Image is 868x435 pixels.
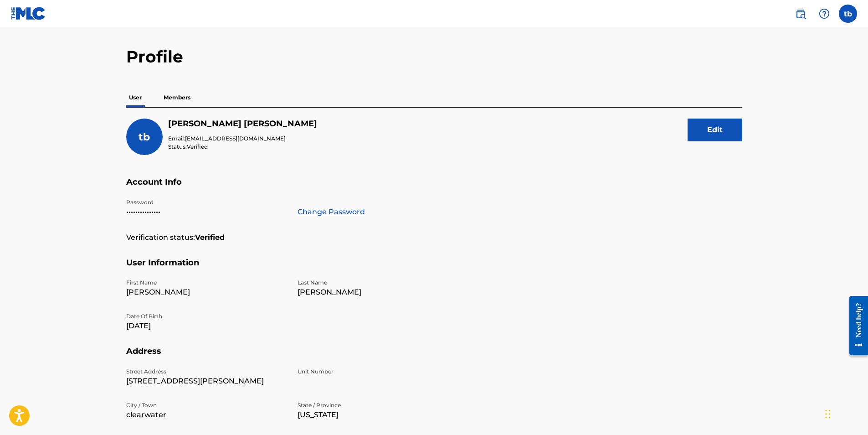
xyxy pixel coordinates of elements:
[819,8,830,19] img: help
[168,135,317,143] p: Email:
[795,8,806,19] img: search
[126,346,742,368] h5: Address
[126,88,144,107] p: User
[298,207,365,217] a: Change Password
[126,232,195,243] p: Verification status:
[825,400,831,428] div: Drag
[126,207,287,217] p: •••••••••••••••
[195,232,225,243] strong: Verified
[126,401,287,409] p: City / Town
[688,119,742,141] button: Edit
[815,5,833,23] div: Help
[126,321,287,331] p: [DATE]
[126,198,287,207] p: Password
[161,88,193,107] p: Members
[168,143,317,151] p: Status:
[298,279,458,287] p: Last Name
[298,401,458,409] p: State / Province
[11,7,46,20] img: MLC Logo
[139,131,150,143] span: tb
[126,47,742,67] h2: Profile
[126,177,742,198] h5: Account Info
[298,368,458,376] p: Unit Number
[822,391,868,435] iframe: Chat Widget
[185,135,286,142] span: [EMAIL_ADDRESS][DOMAIN_NAME]
[126,376,287,387] p: [STREET_ADDRESS][PERSON_NAME]
[126,279,287,287] p: First Name
[126,409,287,420] p: clearwater
[126,258,742,279] h5: User Information
[298,287,458,298] p: [PERSON_NAME]
[168,119,317,129] h5: terry boykin jr
[126,368,287,376] p: Street Address
[791,5,810,23] a: Public Search
[839,5,857,23] div: User Menu
[842,289,868,362] iframe: Resource Center
[126,312,287,321] p: Date Of Birth
[126,287,287,298] p: [PERSON_NAME]
[187,143,208,150] span: Verified
[298,409,458,420] p: [US_STATE]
